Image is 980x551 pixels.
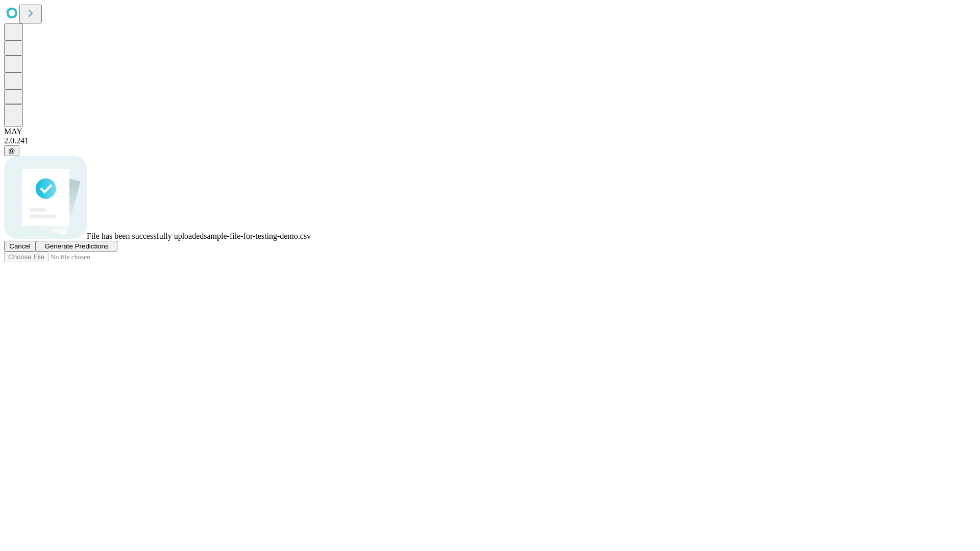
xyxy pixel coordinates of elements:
div: 2.0.241 [4,136,976,145]
span: File has been successfully uploaded [87,232,204,240]
span: Cancel [9,242,31,250]
button: @ [4,145,19,156]
button: Cancel [4,241,36,252]
button: Generate Predictions [36,241,117,252]
span: Generate Predictions [44,242,108,250]
div: MAY [4,127,976,136]
span: sample-file-for-testing-demo.csv [204,232,311,240]
span: @ [8,147,15,155]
